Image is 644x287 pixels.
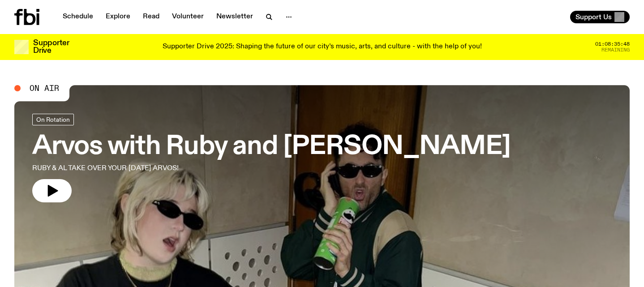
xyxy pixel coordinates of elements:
span: Remaining [601,47,630,52]
button: Support Us [570,11,630,23]
a: Read [137,11,165,23]
a: On Rotation [32,114,74,125]
a: Newsletter [211,11,258,23]
span: Support Us [575,13,612,21]
a: Schedule [57,11,99,23]
p: RUBY & AL TAKE OVER YOUR [DATE] ARVOS! [32,163,262,174]
span: On Air [30,84,59,92]
span: 01:08:35:48 [595,42,630,47]
h3: Supporter Drive [33,39,69,55]
h3: Arvos with Ruby and [PERSON_NAME] [32,134,511,159]
span: On Rotation [36,116,70,123]
a: Volunteer [167,11,209,23]
a: Arvos with Ruby and [PERSON_NAME]RUBY & AL TAKE OVER YOUR [DATE] ARVOS! [32,114,511,202]
a: Explore [100,11,136,23]
p: Supporter Drive 2025: Shaping the future of our city’s music, arts, and culture - with the help o... [163,43,482,51]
